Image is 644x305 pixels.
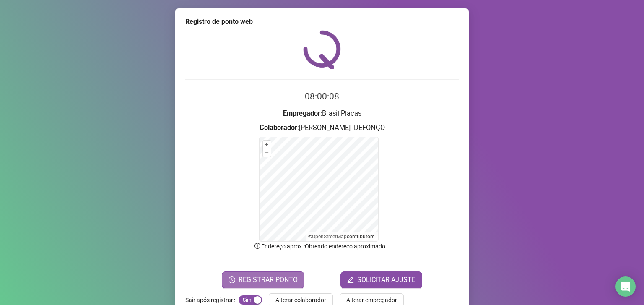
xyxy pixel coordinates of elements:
[308,234,376,240] li: © contributors.
[283,109,320,117] strong: Empregador
[185,242,459,251] p: Endereço aprox. : Obtendo endereço aproximado...
[185,17,459,27] div: Registro de ponto web
[275,295,326,305] span: Alterar colaborador
[263,141,271,149] button: +
[185,123,459,133] h3: : [PERSON_NAME] IDEFONÇO
[305,91,339,102] time: 08:00:08
[260,124,297,132] strong: Colaborador
[615,276,636,297] div: Open Intercom Messenger
[185,108,459,119] h3: : Brasil Placas
[357,275,415,285] span: SOLICITAR AJUSTE
[229,276,235,283] span: clock-circle
[303,30,341,69] img: QRPoint
[346,295,397,305] span: Alterar empregador
[222,271,304,288] button: REGISTRAR PONTO
[254,242,261,250] span: info-circle
[263,149,271,157] button: –
[239,275,298,285] span: REGISTRAR PONTO
[340,271,422,288] button: editSOLICITAR AJUSTE
[347,276,354,283] span: edit
[312,234,347,240] a: OpenStreetMap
